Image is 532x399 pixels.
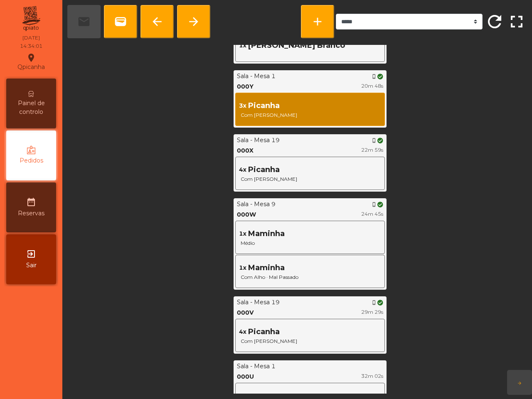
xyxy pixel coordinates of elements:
[237,372,254,381] div: 000U
[20,42,42,50] div: 14:34:01
[484,5,505,38] button: refresh
[114,15,127,28] span: wallet
[361,373,383,379] span: 32m 02s
[18,209,44,218] span: Reservas
[17,52,45,72] div: Qpicanha
[239,41,246,50] span: 1x
[239,101,246,110] span: 3x
[237,146,254,155] div: 000X
[239,328,246,336] span: 4x
[26,197,36,207] i: date_range
[104,5,137,38] button: wallet
[507,12,527,32] span: fullscreen
[254,136,280,145] div: Mesa 19
[140,5,174,38] button: arrow_back
[150,15,164,28] span: arrow_back
[361,83,383,89] span: 20m 48s
[237,136,252,145] div: Sala -
[248,262,285,273] span: Maminha
[8,99,54,116] span: Painel de controlo
[372,74,377,79] span: phone_iphone
[361,147,383,153] span: 22m 59s
[187,15,200,28] span: arrow_forward
[26,261,37,270] span: Sair
[239,175,381,183] span: Com [PERSON_NAME]
[248,100,280,111] span: Picanha
[248,326,280,337] span: Picanha
[239,111,381,119] span: Com [PERSON_NAME]
[239,264,246,272] span: 1x
[254,200,276,209] div: Mesa 9
[506,5,527,38] button: fullscreen
[26,249,36,259] i: exit_to_app
[372,138,377,143] span: phone_iphone
[237,200,252,209] div: Sala -
[254,362,276,371] div: Mesa 1
[177,5,210,38] button: arrow_forward
[237,72,252,81] div: Sala -
[237,210,256,219] div: 000W
[237,82,254,91] div: 000Y
[372,202,377,207] span: phone_iphone
[248,228,285,239] span: Maminha
[311,15,324,28] span: add
[254,72,276,81] div: Mesa 1
[361,309,383,315] span: 29m 29s
[239,273,381,281] span: Com Alho · Mal Passado
[239,229,246,238] span: 1x
[22,34,40,42] div: [DATE]
[239,239,381,247] span: Médio
[237,308,254,317] div: 000V
[507,370,532,395] button: arrow_forward
[485,12,505,32] span: refresh
[361,211,383,217] span: 24m 45s
[248,164,280,175] span: Picanha
[239,337,381,345] span: Com [PERSON_NAME]
[26,53,36,63] i: location_on
[248,40,345,51] span: [PERSON_NAME] Branco
[237,362,252,371] div: Sala -
[301,5,334,38] button: add
[20,156,43,165] span: Pedidos
[517,381,522,386] span: arrow_forward
[254,298,280,307] div: Mesa 19
[21,4,41,33] img: qpiato
[372,300,377,305] span: phone_iphone
[237,298,252,307] div: Sala -
[239,165,246,174] span: 4x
